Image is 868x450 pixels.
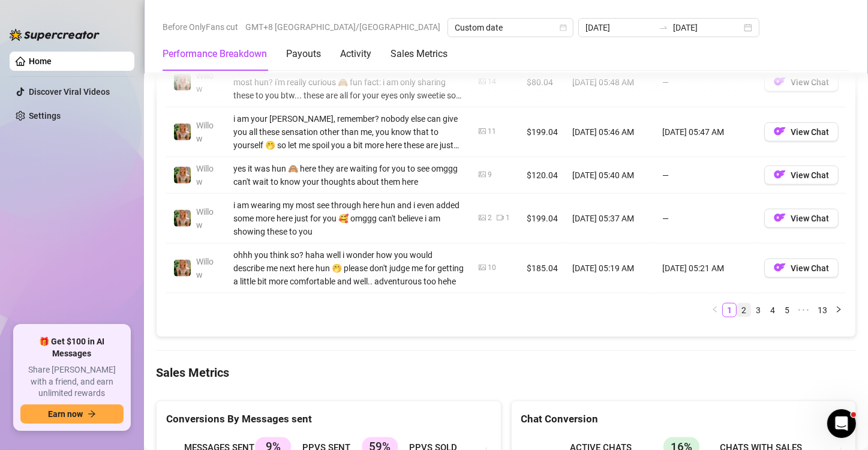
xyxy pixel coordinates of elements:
[774,125,786,137] img: OF
[655,194,757,244] td: —
[585,21,654,34] input: Start date
[519,107,565,157] td: $199.04
[245,18,440,36] span: GMT+8 [GEOGRAPHIC_DATA]/[GEOGRAPHIC_DATA]
[774,212,786,224] img: OF
[174,74,191,91] img: Willow
[764,209,839,228] button: OFView Chat
[233,112,464,152] div: i am your [PERSON_NAME], remember? nobody else can give you all these sensation other than me, yo...
[196,71,214,94] span: Willow
[791,77,829,87] span: View Chat
[764,266,839,275] a: OFView Chat
[764,80,839,89] a: OFView Chat
[166,411,491,427] div: Conversions By Messages sent
[488,212,492,224] div: 2
[479,171,486,178] span: picture
[565,157,655,194] td: [DATE] 05:40 AM
[488,262,496,274] div: 10
[723,304,736,317] a: 1
[655,244,757,293] td: [DATE] 05:21 AM
[764,173,839,182] a: OFView Chat
[766,304,779,317] a: 4
[497,214,504,221] span: video-camera
[737,304,750,317] a: 2
[565,107,655,157] td: [DATE] 05:46 AM
[506,212,510,224] div: 1
[791,263,829,273] span: View Chat
[519,58,565,107] td: $80.04
[479,264,486,271] span: picture
[29,56,52,66] a: Home
[29,111,61,121] a: Settings
[565,194,655,244] td: [DATE] 05:37 AM
[791,170,829,180] span: View Chat
[831,303,846,317] li: Next Page
[488,126,496,137] div: 11
[174,167,191,184] img: Willow
[791,127,829,137] span: View Chat
[163,47,267,61] div: Performance Breakdown
[780,304,794,317] a: 5
[174,124,191,140] img: Willow
[780,303,794,317] li: 5
[764,122,839,142] button: OFView Chat
[233,162,464,188] div: yes it was hun 🙈 here they are waiting for you to see omggg can't wait to know your thoughts abou...
[751,303,765,317] li: 3
[233,62,464,102] div: Speaking of, which of these angles and views do you like the most hun? i'm really curious 🙈 fun f...
[519,244,565,293] td: $185.04
[29,87,110,97] a: Discover Viral Videos
[774,76,786,88] img: OF
[560,24,567,31] span: calendar
[794,303,813,317] span: •••
[156,364,856,381] h4: Sales Metrics
[655,58,757,107] td: —
[519,157,565,194] td: $120.04
[196,164,214,187] span: Willow
[764,73,839,92] button: OFView Chat
[737,303,751,317] li: 2
[764,166,839,185] button: OFView Chat
[752,304,765,317] a: 3
[655,107,757,157] td: [DATE] 05:47 AM
[488,76,496,88] div: 14
[196,257,214,280] span: Willow
[764,259,839,278] button: OFView Chat
[565,244,655,293] td: [DATE] 05:19 AM
[196,121,214,143] span: Willow
[708,303,722,317] li: Previous Page
[10,29,100,41] img: logo-BBDzfeDw.svg
[196,207,214,230] span: Willow
[791,214,829,223] span: View Chat
[391,47,447,61] div: Sales Metrics
[233,199,464,238] div: i am wearing my most see through here hun and i even added some more here just for you 🥰 omggg ca...
[565,58,655,107] td: [DATE] 05:48 AM
[764,130,839,139] a: OFView Chat
[764,216,839,226] a: OFView Chat
[827,409,856,438] iframe: Intercom live chat
[340,47,371,61] div: Activity
[765,303,780,317] li: 4
[673,21,741,34] input: End date
[774,169,786,181] img: OF
[655,157,757,194] td: —
[814,304,831,317] a: 13
[831,303,846,317] button: right
[722,303,737,317] li: 1
[174,210,191,227] img: Willow
[479,128,486,135] span: picture
[174,260,191,277] img: Willow
[659,23,668,32] span: swap-right
[708,303,722,317] button: left
[521,411,846,427] div: Chat Conversion
[794,303,813,317] li: Next 5 Pages
[455,19,566,37] span: Custom date
[286,47,321,61] div: Payouts
[48,409,83,419] span: Earn now
[479,78,486,85] span: picture
[20,404,124,424] button: Earn nowarrow-right
[835,306,842,313] span: right
[20,364,124,400] span: Share [PERSON_NAME] with a friend, and earn unlimited rewards
[479,214,486,221] span: picture
[659,23,668,32] span: to
[813,303,831,317] li: 13
[88,410,96,418] span: arrow-right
